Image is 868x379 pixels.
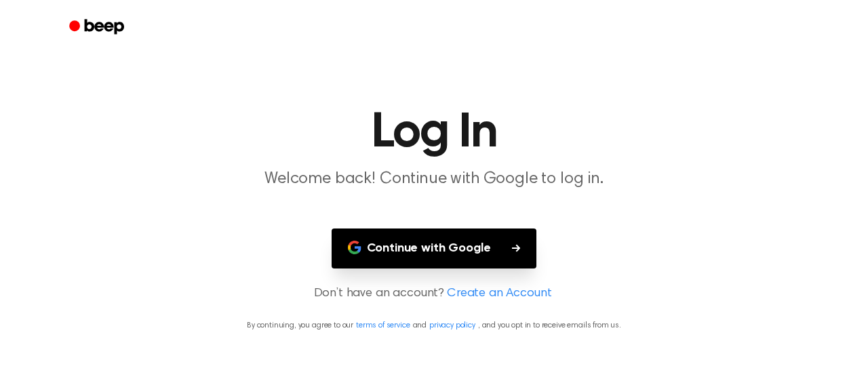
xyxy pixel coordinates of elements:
p: Welcome back! Continue with Google to log in. [174,168,694,191]
h1: Log In [87,108,781,157]
button: Continue with Google [332,228,537,268]
p: Don’t have an account? [16,285,852,303]
a: Beep [60,14,136,41]
p: By continuing, you agree to our and , and you opt in to receive emails from us. [16,319,852,332]
a: privacy policy [429,321,475,330]
a: Create an Account [447,285,551,303]
a: terms of service [356,321,410,330]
